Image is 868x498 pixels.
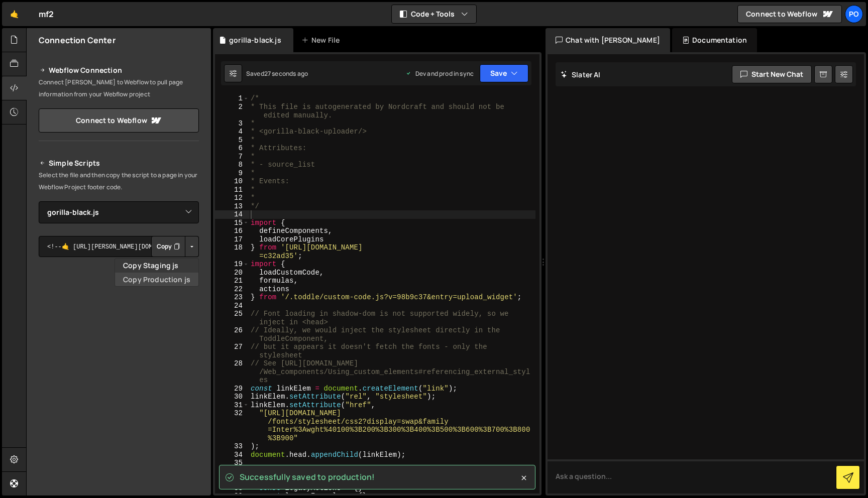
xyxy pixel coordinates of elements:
a: Po [845,5,863,23]
p: Connect [PERSON_NAME] to Webflow to pull page information from your Webflow project [39,76,199,100]
div: 21 [215,277,249,285]
div: 23 [215,293,249,302]
button: Copy [151,236,185,257]
div: Code + Tools [115,258,199,287]
div: 24 [215,302,249,310]
div: 31 [215,401,249,410]
div: 36 [215,467,249,476]
div: 15 [215,219,249,227]
div: 22 [215,285,249,294]
div: 11 [215,186,249,194]
div: Dev and prod in sync [405,69,474,78]
iframe: YouTube video player [39,370,200,461]
div: 6 [215,144,249,153]
iframe: YouTube video player [39,274,200,364]
a: Connect to Webflow [39,108,199,133]
button: Save [480,64,528,82]
div: 16 [215,227,249,235]
div: 8 [215,161,249,169]
div: Documentation [672,28,757,52]
div: 2 [215,103,249,119]
div: 32 [215,409,249,442]
div: 26 [215,326,249,343]
div: Button group with nested dropdown [151,236,199,257]
div: 30 [215,393,249,401]
div: 14 [215,210,249,219]
span: Successfully saved to production! [240,471,375,482]
button: Code + Tools [392,5,476,23]
h2: Simple Scripts [39,157,199,169]
p: Select the file and then copy the script to a page in your Webflow Project footer code. [39,169,199,193]
div: 4 [215,128,249,136]
textarea: <!--🤙 [URL][PERSON_NAME][DOMAIN_NAME]> <script>document.addEventListener("DOMContentLoaded", func... [39,236,199,257]
div: 13 [215,202,249,211]
div: 29 [215,385,249,393]
a: Copy Production js [115,273,198,287]
div: 5 [215,136,249,145]
div: 27 [215,343,249,359]
div: 1 [215,94,249,103]
button: Start new chat [732,65,812,83]
div: 18 [215,243,249,260]
div: 28 [215,359,249,385]
div: 27 seconds ago [264,69,308,78]
div: gorilla-black.js [229,35,281,45]
div: 7 [215,153,249,161]
div: 9 [215,169,249,178]
div: 37 [215,475,249,484]
div: 10 [215,177,249,186]
div: New File [301,35,344,45]
a: Connect to Webflow [737,5,842,23]
a: 🤙 [2,2,27,26]
div: 19 [215,260,249,269]
div: 38 [215,484,249,492]
div: 35 [215,459,249,467]
div: Chat with [PERSON_NAME] [546,28,670,52]
h2: Slater AI [561,70,601,79]
a: Copy Staging js [115,259,198,273]
div: 3 [215,119,249,128]
div: 33 [215,442,249,451]
div: Saved [246,69,308,78]
div: 20 [215,269,249,277]
h2: Webflow Connection [39,64,199,76]
h2: Connection Center [39,35,116,46]
div: 17 [215,235,249,244]
div: 12 [215,194,249,202]
div: 34 [215,451,249,459]
div: 25 [215,310,249,326]
div: mf2 [39,8,54,20]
